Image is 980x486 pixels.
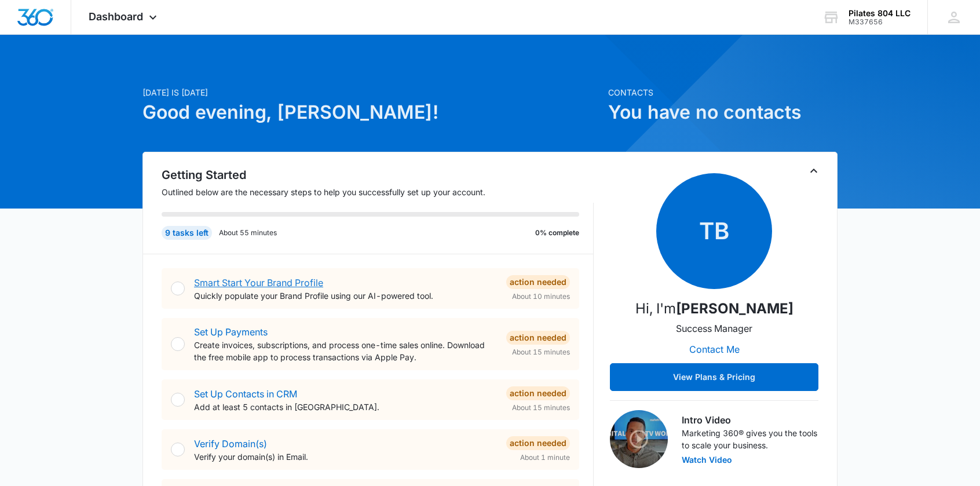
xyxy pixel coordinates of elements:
[142,98,601,126] h1: Good evening, [PERSON_NAME]!
[682,427,818,451] p: Marketing 360® gives you the tools to scale your business.
[162,166,594,184] h2: Getting Started
[676,321,752,335] p: Success Manager
[678,335,751,363] button: Contact Me
[506,331,570,345] div: Action Needed
[682,456,732,464] button: Watch Video
[194,388,297,400] a: Set Up Contacts in CRM
[506,386,570,400] div: Action Needed
[142,86,601,98] p: [DATE] is [DATE]
[849,18,910,26] div: account id
[682,413,818,427] h3: Intro Video
[506,436,570,450] div: Action Needed
[194,451,497,463] p: Verify your domain(s) in Email.
[194,401,497,413] p: Add at least 5 contacts in [GEOGRAPHIC_DATA].
[520,452,570,463] span: About 1 minute
[676,300,793,317] strong: [PERSON_NAME]
[194,438,267,450] a: Verify Domain(s)
[194,339,497,363] p: Create invoices, subscriptions, and process one-time sales online. Download the free mobile app t...
[535,228,579,238] p: 0% complete
[635,298,793,319] p: Hi, I'm
[610,363,818,391] button: View Plans & Pricing
[849,9,910,18] div: account name
[219,228,277,238] p: About 55 minutes
[807,164,821,178] button: Toggle Collapse
[162,186,594,198] p: Outlined below are the necessary steps to help you successfully set up your account.
[194,326,268,338] a: Set Up Payments
[162,226,212,240] div: 9 tasks left
[194,277,323,288] a: Smart Start Your Brand Profile
[512,403,570,413] span: About 15 minutes
[656,173,772,289] span: TB
[512,347,570,357] span: About 15 minutes
[506,275,570,289] div: Action Needed
[608,86,838,98] p: Contacts
[610,410,668,468] img: Intro Video
[608,98,838,126] h1: You have no contacts
[89,10,143,23] span: Dashboard
[512,291,570,302] span: About 10 minutes
[194,290,497,302] p: Quickly populate your Brand Profile using our AI-powered tool.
